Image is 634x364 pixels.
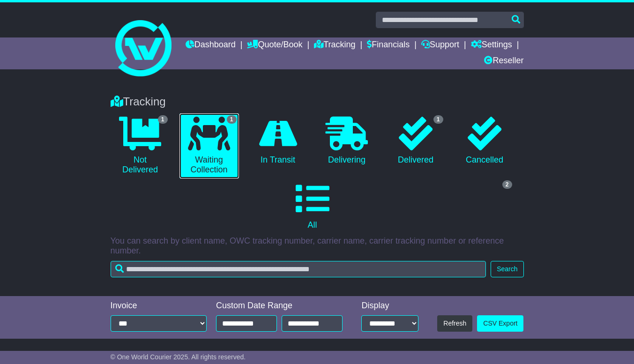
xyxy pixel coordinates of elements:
a: CSV Export [477,315,523,332]
button: Refresh [437,315,472,332]
div: Tracking [106,95,529,109]
a: Support [421,37,459,53]
div: Invoice [111,301,207,311]
a: Reseller [484,53,523,69]
a: 1 Not Delivered [111,113,170,178]
div: Display [361,301,418,311]
a: In Transit [248,113,308,169]
span: 1 [227,115,237,124]
span: 1 [158,115,168,124]
a: Settings [471,37,512,53]
span: 1 [433,115,443,124]
div: Custom Date Range [216,301,348,311]
a: 1 Waiting Collection [179,113,239,178]
span: © One World Courier 2025. All rights reserved. [111,353,246,361]
a: 1 Delivered [386,113,446,169]
a: Financials [367,37,410,53]
a: Tracking [314,37,355,53]
a: Quote/Book [247,37,302,53]
a: Delivering [317,113,377,169]
span: 2 [502,180,512,189]
a: Dashboard [186,37,236,53]
button: Search [491,261,523,277]
p: You can search by client name, OWC tracking number, carrier name, carrier tracking number or refe... [111,236,524,256]
a: 2 All [111,178,515,234]
a: Cancelled [455,113,515,169]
